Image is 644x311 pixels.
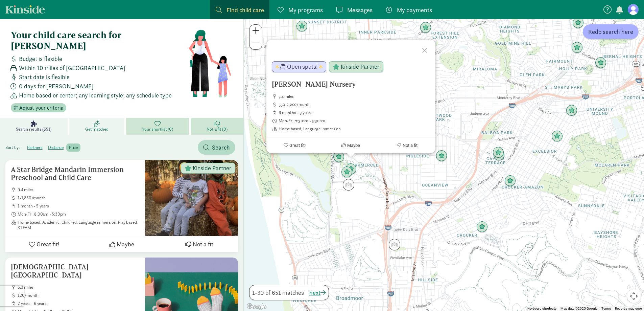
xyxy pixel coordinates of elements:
div: Click to see details [595,57,606,69]
span: 550-2,200/month [279,102,430,107]
h5: [DEMOGRAPHIC_DATA][GEOGRAPHIC_DATA] [11,263,140,279]
a: Not a fit (0) [191,118,243,135]
span: Map data ©2025 Google [560,307,597,310]
button: Keyboard shortcuts [527,306,556,311]
a: Terms [601,307,611,310]
button: Not a fit [379,137,435,153]
span: Home based, Academic, Child led, Language immersion, Play based, STEAM [18,220,140,230]
span: 6 months - 3 years [279,110,430,115]
span: Not a fit [403,143,418,148]
a: Get matched [69,118,126,135]
span: Within 10 miles of [GEOGRAPHIC_DATA] [19,63,125,72]
span: 120/month [18,293,140,298]
span: My payments [397,5,432,15]
span: Maybe [347,143,360,148]
img: Google [245,302,268,311]
div: Click to see details [566,105,577,116]
span: Start date is flexible [19,72,70,82]
label: price [66,143,80,152]
span: Adjust your criteria [19,104,64,112]
span: Kinside Partner [341,64,380,70]
span: 2 years - 6 years [18,301,140,306]
span: Get matched [85,127,109,132]
span: Not a fit [193,240,213,249]
div: Click to see details [333,151,344,163]
div: Click to see details [420,22,431,34]
span: 9.4 miles [18,187,140,193]
span: Home based, Language immersion [279,126,430,132]
a: Open this area in Google Maps (opens a new window) [245,302,268,311]
h5: A Star Bridge Mandarin Immersion Preschool and Child Care [11,165,140,182]
label: distance [45,143,66,152]
div: Click to see details [436,150,447,162]
button: Maybe [83,236,160,252]
div: Click to see details [476,221,488,233]
a: Your shortlist (0) [126,118,191,135]
button: next [309,288,326,297]
span: 6.3 miles [18,285,140,290]
div: Click to see details [345,163,357,175]
span: Maybe [117,240,134,249]
a: Kinside [5,5,45,14]
button: Search [198,140,235,155]
span: 1-1,850/month [18,195,140,201]
div: Click to see details [493,150,505,161]
div: Click to see details [341,166,353,178]
span: 7.4 miles [279,94,430,99]
span: Search [212,143,230,152]
span: Mon-Fri, 7:30am - 5:30pm [279,118,430,124]
span: Sort by: [5,145,23,150]
div: Click to see details [296,21,308,32]
span: Your shortlist (0) [142,127,173,132]
div: Click to see details [551,131,563,142]
button: Redo search here [583,24,639,39]
div: Click to see details [493,147,504,158]
span: Search results (651) [16,127,51,132]
div: Click to see details [571,42,583,53]
button: Map camera controls [627,289,641,303]
button: Maybe [323,137,379,153]
span: 1-30 of 651 matches [252,288,304,297]
h5: [PERSON_NAME] Nursery [272,80,430,88]
label: partners [24,143,45,152]
span: 1 month - 5 years [18,203,140,209]
span: Home based or center; any learning style; any schedule type [19,91,172,100]
span: Great fit! [37,240,59,249]
span: Budget is flexible [19,54,62,63]
span: Not a fit (0) [207,127,227,132]
a: Report a map error [615,307,642,310]
span: 0 days for [PERSON_NAME] [19,82,94,91]
span: Kinside Partner [193,165,232,171]
button: Great fit! [266,137,323,153]
div: Click to see details [343,179,354,191]
button: Adjust your criteria [11,103,66,113]
span: Open spots! [287,64,318,70]
button: Great fit! [5,236,83,252]
span: Great fit! [289,143,306,148]
span: Messages [347,5,373,15]
div: Click to see details [389,239,400,250]
span: Find child care [226,5,264,15]
button: Not a fit [161,236,238,252]
div: Click to see details [572,17,584,29]
span: Mon-Fri, 8:00am - 5:30pm [18,212,140,217]
span: My programs [288,5,323,15]
h4: Your child care search for [PERSON_NAME] [11,30,188,51]
div: Click to see details [504,175,516,187]
span: Redo search here [588,27,633,36]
